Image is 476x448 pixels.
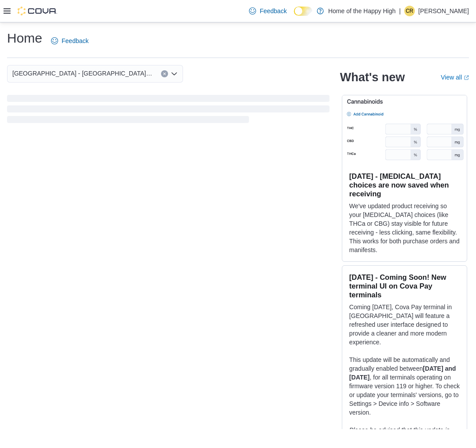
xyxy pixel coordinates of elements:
svg: External link [464,75,469,80]
span: Loading [7,97,330,125]
h3: [DATE] - [MEDICAL_DATA] choices are now saved when receiving [349,172,460,198]
span: Feedback [260,7,286,15]
div: Courtney Ruppel [404,6,415,16]
p: Coming [DATE], Cova Pay terminal in [GEOGRAPHIC_DATA] will feature a refreshed user interface des... [349,303,460,347]
p: | [399,6,401,16]
input: Dark Mode [294,7,312,16]
h2: What's new [340,70,405,84]
h1: Home [7,29,42,47]
h3: [DATE] - Coming Soon! New terminal UI on Cova Pay terminals [349,273,460,299]
p: This update will be automatically and gradually enabled between , for all terminals operating on ... [349,355,460,417]
span: CR [406,6,413,16]
strong: [DATE] and [DATE] [349,365,456,381]
span: [GEOGRAPHIC_DATA] - [GEOGRAPHIC_DATA] - Fire & Flower [12,68,152,79]
a: Feedback [48,32,92,50]
span: Feedback [62,36,88,45]
span: Dark Mode [294,16,294,16]
p: We've updated product receiving so your [MEDICAL_DATA] choices (like THCa or CBG) stay visible fo... [349,202,460,254]
p: [PERSON_NAME] [418,6,469,16]
button: Open list of options [171,70,178,77]
a: Feedback [245,2,290,20]
button: Clear input [161,70,168,77]
a: View allExternal link [441,74,469,81]
p: Home of the Happy High [328,6,395,16]
img: Cova [18,7,57,15]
